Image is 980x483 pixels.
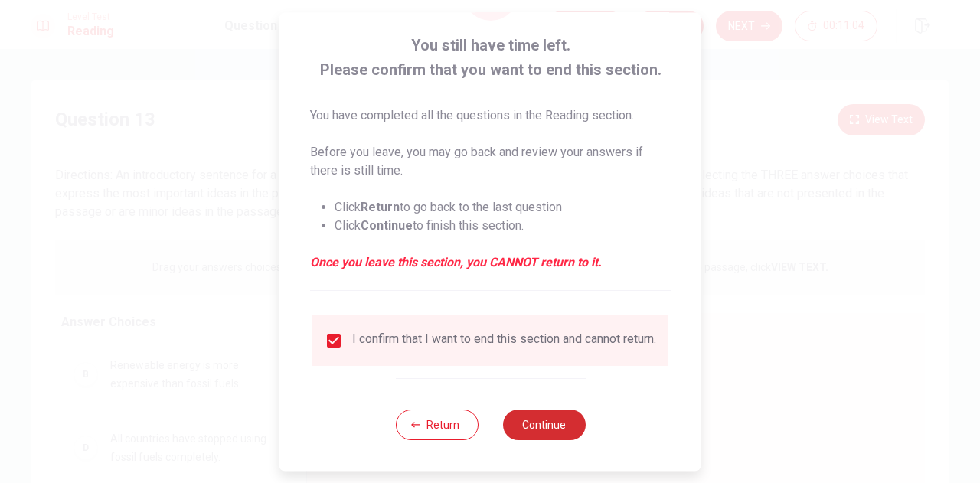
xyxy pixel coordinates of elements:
em: Once you leave this section, you CANNOT return to it. [310,253,671,272]
button: Continue [502,410,585,440]
strong: Continue [361,218,413,233]
div: I confirm that I want to end this section and cannot return. [352,331,656,350]
button: Return [395,410,478,440]
p: You have completed all the questions in the Reading section. [310,106,671,125]
span: You still have time left. Please confirm that you want to end this section. [310,33,671,82]
li: Click to finish this section. [335,217,671,235]
li: Click to go back to the last question [335,198,671,217]
strong: Return [361,200,400,214]
p: Before you leave, you may go back and review your answers if there is still time. [310,143,671,180]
